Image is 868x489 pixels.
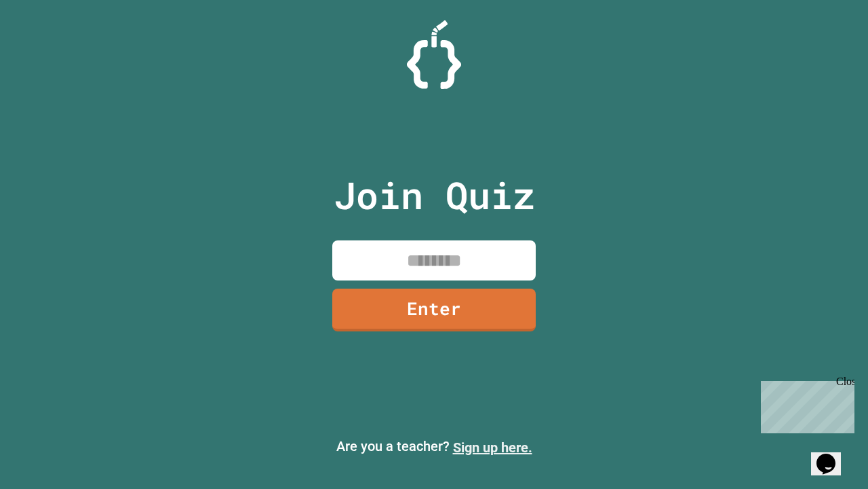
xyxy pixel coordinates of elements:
img: Logo.svg [407,20,461,89]
iframe: chat widget [755,376,854,433]
p: Join Quiz [334,167,535,223]
iframe: chat widget [811,435,854,475]
a: Sign up here. [453,439,532,456]
p: Are you a teacher? [11,436,857,458]
div: Chat with us now!Close [5,5,94,86]
a: Enter [332,289,536,331]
